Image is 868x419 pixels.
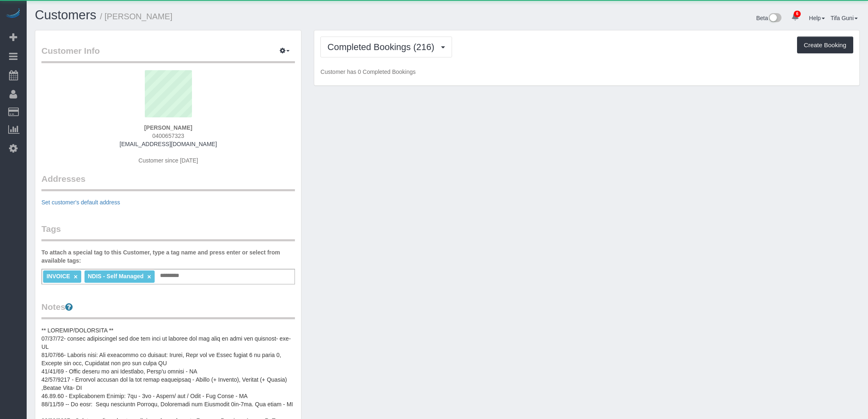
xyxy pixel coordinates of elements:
legend: Customer Info [41,45,295,63]
span: Completed Bookings (216) [327,42,438,52]
span: INVOICE [46,273,70,279]
a: [EMAIL_ADDRESS][DOMAIN_NAME] [120,141,217,147]
small: / [PERSON_NAME] [100,12,173,21]
strong: [PERSON_NAME] [144,124,192,131]
button: Completed Bookings (216) [320,37,452,57]
a: 6 [787,8,803,26]
img: New interface [768,13,781,24]
a: Tifa Guni [831,15,858,21]
button: Create Booking [797,37,853,54]
a: Help [809,15,825,21]
label: To attach a special tag to this Customer, type a tag name and press enter or select from availabl... [41,248,295,265]
span: 6 [794,11,801,17]
a: Customers [35,8,96,22]
img: Automaid Logo [5,8,21,20]
p: Customer has 0 Completed Bookings [320,68,853,76]
span: 0400657323 [152,133,184,139]
legend: Tags [41,223,295,241]
span: NDIS - Self Managed [88,273,144,279]
a: × [147,273,151,280]
legend: Notes [41,301,295,319]
span: Customer since [DATE] [139,157,198,164]
a: Beta [756,15,781,21]
a: Set customer's default address [41,199,120,206]
a: × [74,273,78,280]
